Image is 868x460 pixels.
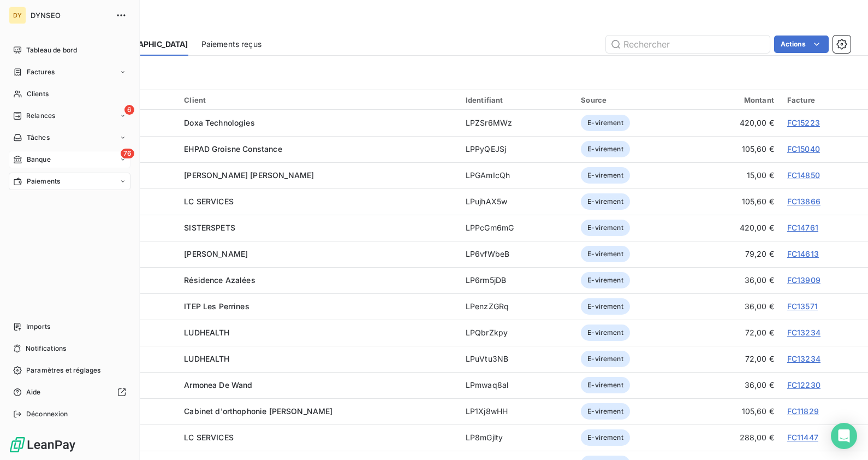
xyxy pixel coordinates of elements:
[691,424,781,451] td: 288,00 €
[787,275,821,285] a: FC13909
[787,197,821,206] a: FC13866
[581,351,630,367] span: E-virement
[691,320,781,346] td: 72,00 €
[9,318,130,335] a: Imports
[459,293,574,320] td: LPenzZGRq
[184,249,248,258] span: [PERSON_NAME]
[581,220,630,236] span: E-virement
[459,215,574,241] td: LPPcGm6mG
[581,272,630,288] span: E-virement
[581,167,630,184] span: E-virement
[9,7,26,24] div: DY
[184,118,255,127] span: Doxa Technologies
[459,110,574,136] td: LPZSr6MWz
[459,398,574,424] td: LP1Xj8wHH
[787,144,820,154] a: FC15040
[606,36,770,53] input: Rechercher
[459,162,574,188] td: LPGAmIcQh
[27,67,55,77] span: Factures
[26,365,100,375] span: Paramètres et réglages
[9,63,130,81] a: Factures
[459,372,574,398] td: LPmwaq8al
[26,45,77,55] span: Tableau de bord
[459,241,574,267] td: LP6vfWbeB
[581,96,685,104] div: Source
[27,89,49,99] span: Clients
[691,346,781,372] td: 72,00 €
[27,176,60,186] span: Paiements
[787,328,821,337] a: FC13234
[787,118,820,127] a: FC15223
[459,267,574,293] td: LP6rm5jDB
[831,423,857,449] div: Open Intercom Messenger
[9,85,130,103] a: Clients
[459,320,574,346] td: LPQbrZkpy
[26,344,66,353] span: Notifications
[184,275,255,285] span: Résidence Azalées
[9,42,130,59] a: Tableau de bord
[9,362,130,379] a: Paramètres et réglages
[691,215,781,241] td: 420,00 €
[581,403,630,420] span: E-virement
[581,193,630,210] span: E-virement
[184,223,235,232] span: SISTERSPETS
[691,136,781,162] td: 105,60 €
[787,249,819,258] a: FC14613
[691,241,781,267] td: 79,20 €
[787,223,818,232] a: FC14761
[581,298,630,315] span: E-virement
[459,346,574,372] td: LPuVtu3NB
[9,436,76,453] img: Logo LeanPay
[466,96,568,104] div: Identifiant
[691,293,781,320] td: 36,00 €
[9,384,130,401] a: Aide
[459,424,574,451] td: LP8mGjlty
[459,136,574,162] td: LPPyQEJSj
[581,377,630,393] span: E-virement
[691,398,781,424] td: 105,60 €
[26,409,68,419] span: Déconnexion
[691,110,781,136] td: 420,00 €
[787,96,861,104] div: Facture
[26,387,41,397] span: Aide
[9,129,130,146] a: Tâches
[774,36,829,53] button: Actions
[691,188,781,215] td: 105,60 €
[691,267,781,293] td: 36,00 €
[184,406,332,416] span: Cabinet d'orthophonie [PERSON_NAME]
[27,133,50,143] span: Tâches
[9,173,130,190] a: Paiements
[9,151,130,168] a: 76Banque
[691,162,781,188] td: 15,00 €
[27,155,51,164] span: Banque
[121,149,134,158] span: 76
[184,302,249,311] span: ITEP Les Perrines
[184,433,234,442] span: LC SERVICES
[459,188,574,215] td: LPujhAX5w
[581,429,630,446] span: E-virement
[201,39,261,50] span: Paiements reçus
[787,433,818,442] a: FC11447
[581,325,630,341] span: E-virement
[184,328,229,337] span: LUDHEALTH
[9,107,130,125] a: 6Relances
[184,197,234,206] span: LC SERVICES
[581,115,630,131] span: E-virement
[581,141,630,157] span: E-virement
[787,170,820,180] a: FC14850
[124,105,134,115] span: 6
[787,406,819,416] a: FC11829
[184,144,282,154] span: EHPAD Groisne Constance
[26,111,55,121] span: Relances
[691,372,781,398] td: 36,00 €
[184,380,252,390] span: Armonea De Wand
[581,246,630,262] span: E-virement
[787,380,821,390] a: FC12230
[184,170,314,180] span: [PERSON_NAME] [PERSON_NAME]
[26,322,50,332] span: Imports
[31,11,109,20] span: DYNSEO
[698,96,774,104] div: Montant
[184,354,229,363] span: LUDHEALTH
[787,354,821,363] a: FC13234
[184,96,453,104] div: Client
